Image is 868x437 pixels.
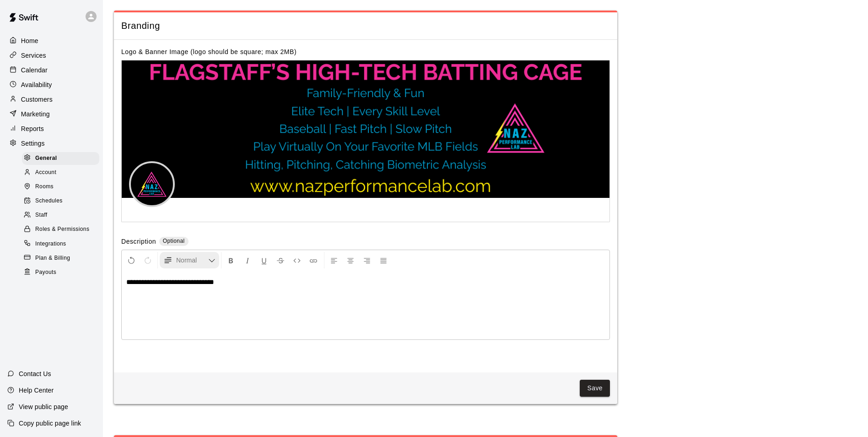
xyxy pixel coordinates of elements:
div: Plan & Billing [22,252,99,265]
label: Description [121,237,156,247]
span: Optional [163,238,185,244]
button: Undo [124,252,139,268]
span: Staff [35,211,47,220]
button: Right Align [359,252,375,268]
div: Roles & Permissions [22,223,99,236]
div: Integrations [22,238,99,251]
a: Roles & Permissions [22,223,103,237]
p: Help Center [19,386,54,395]
button: Left Align [326,252,342,268]
span: Rooms [35,182,54,191]
button: Format Strikethrough [273,252,288,268]
a: Home [7,34,96,48]
p: Marketing [21,109,50,119]
p: Home [21,36,38,45]
div: General [22,152,99,165]
button: Justify Align [376,252,391,268]
p: Availability [21,80,52,89]
button: Center Align [343,252,358,268]
a: Schedules [22,194,103,208]
a: Customers [7,93,96,106]
a: Integrations [22,237,103,251]
p: Copy public page link [19,419,81,428]
a: Services [7,49,96,62]
a: Account [22,165,103,180]
button: Insert Code [289,252,305,268]
a: Reports [7,122,96,136]
button: Formatting Options [160,252,219,268]
span: Schedules [35,197,63,206]
p: Settings [21,139,45,148]
button: Format Italics [240,252,255,268]
button: Format Underline [256,252,272,268]
a: Settings [7,137,96,150]
span: Plan & Billing [35,254,70,263]
div: Staff [22,209,99,222]
a: General [22,151,103,165]
a: Calendar [7,63,96,77]
div: Schedules [22,195,99,208]
p: Customers [21,95,53,104]
a: Payouts [22,265,103,279]
p: Reports [21,124,44,133]
button: Redo [140,252,156,268]
span: Normal [176,256,208,265]
span: Payouts [35,268,56,277]
span: Integrations [35,240,66,249]
a: Rooms [22,180,103,194]
p: Calendar [21,66,48,75]
p: Services [21,51,46,60]
a: Plan & Billing [22,251,103,265]
div: Rooms [22,180,99,193]
label: Logo & Banner Image (logo should be square; max 2MB) [121,48,297,55]
a: Staff [22,208,103,223]
button: Save [580,380,610,397]
p: Contact Us [19,369,51,378]
button: Insert Link [306,252,321,268]
span: Account [35,168,56,177]
div: Account [22,166,99,179]
span: Branding [121,20,610,32]
div: Payouts [22,266,99,279]
button: Format Bold [223,252,239,268]
a: Availability [7,78,96,92]
span: Roles & Permissions [35,225,89,234]
p: View public page [19,402,68,411]
span: General [35,154,57,163]
a: Marketing [7,107,96,121]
